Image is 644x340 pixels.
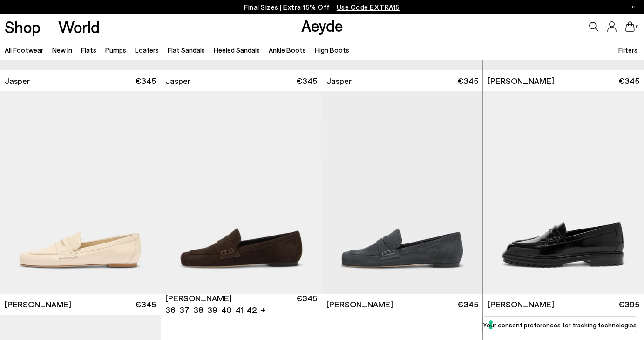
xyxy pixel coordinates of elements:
img: Lana Suede Loafers [322,91,483,294]
span: [PERSON_NAME] [165,292,232,304]
span: €395 [618,298,639,310]
li: 40 [221,304,232,316]
span: Jasper [165,75,190,87]
li: 41 [236,304,243,316]
ul: variant [165,304,254,316]
a: Shop [5,19,41,35]
a: [PERSON_NAME] €345 [483,70,644,91]
span: [PERSON_NAME] [326,298,393,310]
a: New In [52,46,72,54]
a: World [58,19,100,35]
div: 1 / 6 [161,91,322,294]
a: Loafers [135,46,159,54]
p: Final Sizes | Extra 15% Off [244,1,400,13]
a: 0 [625,21,635,32]
span: [PERSON_NAME] [5,298,71,310]
span: 0 [635,24,639,29]
span: €345 [618,75,639,87]
span: €345 [457,298,478,310]
a: Jasper €345 [161,70,322,91]
a: Jasper €345 [322,70,483,91]
span: €345 [135,298,156,310]
span: Jasper [326,75,352,87]
img: Lana Suede Loafers [161,91,322,294]
a: [PERSON_NAME] 36 37 38 39 40 41 42 + €345 [161,294,322,315]
a: Next slide Previous slide [161,91,322,294]
img: Leon Loafers [483,91,644,294]
label: Your consent preferences for tracking technologies [483,320,637,330]
span: €345 [457,75,478,87]
a: Aeyde [301,15,343,35]
span: [PERSON_NAME] [488,75,554,87]
a: Flats [81,46,96,54]
li: 38 [193,304,203,316]
a: High Boots [315,46,349,54]
span: Filters [618,46,637,54]
button: Your consent preferences for tracking technologies [483,317,637,333]
li: 39 [207,304,217,316]
span: Navigate to /collections/ss25-final-sizes [337,3,400,11]
a: Pumps [105,46,126,54]
a: Ankle Boots [269,46,306,54]
a: [PERSON_NAME] €345 [322,294,483,315]
a: All Footwear [5,46,43,54]
li: 37 [179,304,190,316]
span: Jasper [5,75,30,87]
span: €345 [296,75,317,87]
li: 36 [165,304,176,316]
span: €345 [135,75,156,87]
a: Heeled Sandals [214,46,260,54]
span: €345 [296,292,317,316]
a: Flat Sandals [168,46,205,54]
li: 42 [247,304,257,316]
li: + [260,303,265,316]
span: [PERSON_NAME] [488,298,554,310]
a: [PERSON_NAME] €395 [483,294,644,315]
